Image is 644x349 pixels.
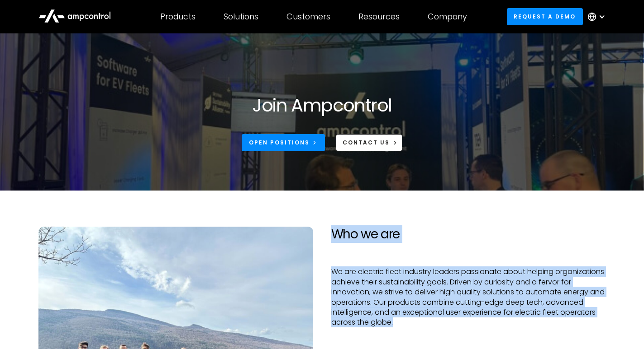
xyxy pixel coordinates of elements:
[224,12,258,22] div: Solutions
[428,12,467,22] div: Company
[331,227,606,242] h2: Who we are
[160,12,196,22] div: Products
[286,12,330,22] div: Customers
[242,134,325,151] a: Open Positions
[507,8,583,25] a: Request a demo
[331,267,606,327] p: We are electric fleet industry leaders passionate about helping organizations achieve their susta...
[249,139,310,147] div: Open Positions
[358,12,400,22] div: Resources
[336,134,402,151] a: CONTACT US
[252,94,391,116] h1: Join Ampcontrol
[343,139,390,147] div: CONTACT US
